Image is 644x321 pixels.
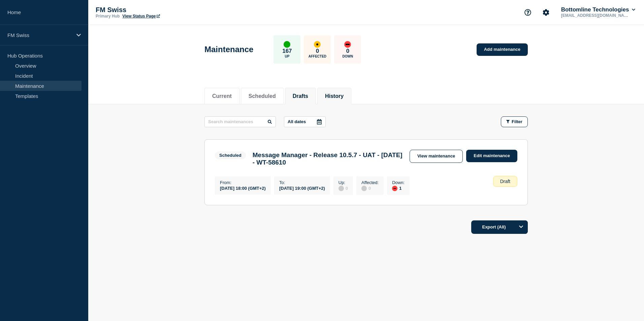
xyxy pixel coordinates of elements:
p: All dates [288,119,306,124]
p: 0 [316,48,319,55]
div: 0 [361,185,379,191]
p: Down [343,55,353,58]
h3: Message Manager - Release 10.5.7 - UAT - [DATE] - WT-58610 [253,151,403,166]
button: All dates [284,116,326,127]
p: Up : [339,180,348,185]
div: down [344,41,351,48]
button: History [325,93,344,99]
button: Support [521,5,535,20]
div: [DATE] 18:00 (GMT+2) [220,185,266,191]
div: disabled [339,186,344,191]
p: 0 [346,48,349,55]
p: FM Swiss [96,6,230,14]
span: Filter [512,119,522,124]
div: disabled [361,186,367,191]
a: Add maintenance [477,43,528,56]
p: From : [220,180,266,185]
div: 1 [392,185,405,191]
h1: Maintenance [204,45,253,54]
div: [DATE] 19:00 (GMT+2) [279,185,325,191]
div: down [392,186,397,191]
button: Scheduled [249,93,276,99]
button: Export (All) [471,220,528,234]
p: To : [279,180,325,185]
button: Current [212,93,232,99]
button: Bottomline Technologies [560,6,637,13]
button: Account settings [539,5,553,20]
p: 167 [282,48,292,55]
p: Affected : [361,180,379,185]
a: View Status Page [122,14,160,19]
div: Scheduled [219,153,241,158]
div: affected [314,41,321,48]
div: Draft [493,176,517,187]
button: Options [514,220,528,234]
input: Search maintenances [204,116,276,127]
p: Affected [309,55,326,58]
p: FM Swiss [7,32,72,38]
button: Filter [501,116,528,127]
div: up [284,41,290,48]
p: Up [285,55,289,58]
a: View maintenance [410,150,463,163]
div: 0 [339,185,348,191]
p: Down : [392,180,405,185]
button: Drafts [293,93,308,99]
p: Primary Hub [96,14,120,19]
p: [EMAIL_ADDRESS][DOMAIN_NAME] [560,13,630,18]
a: Edit maintenance [466,150,517,162]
